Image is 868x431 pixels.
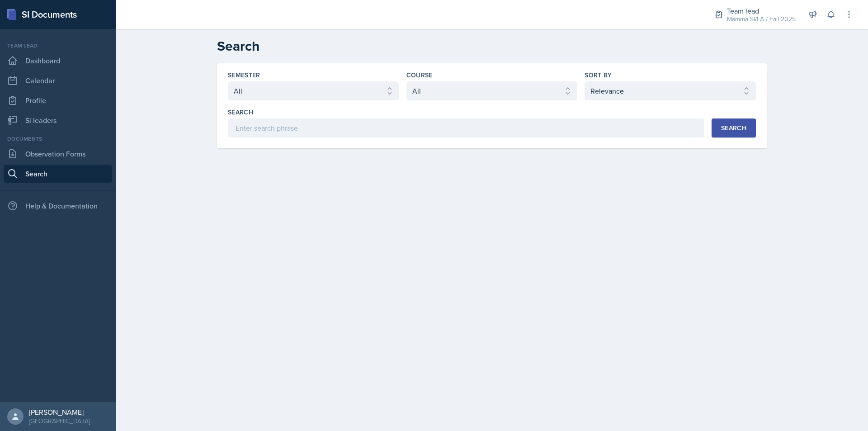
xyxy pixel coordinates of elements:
div: Team lead [727,5,796,16]
input: Enter search phrase [228,118,704,137]
label: Search [228,108,253,117]
a: Profile [4,91,112,109]
div: Documents [4,135,112,143]
label: Semester [228,71,260,80]
div: Team lead [4,42,112,50]
div: Mamma SI/LA / Fall 2025 [727,14,796,24]
label: Sort By [585,71,612,80]
a: Observation Forms [4,145,112,163]
div: Help & Documentation [4,197,112,215]
h2: Search [217,38,767,54]
a: Si leaders [4,111,112,129]
div: [GEOGRAPHIC_DATA] [29,417,90,426]
a: Search [4,165,112,183]
div: [PERSON_NAME] [29,407,90,417]
button: Search [712,118,756,137]
a: Calendar [4,71,112,90]
a: Dashboard [4,52,112,70]
label: Course [406,71,433,80]
div: Search [721,124,746,132]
